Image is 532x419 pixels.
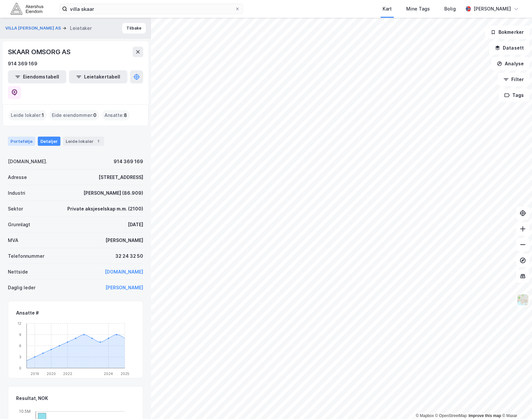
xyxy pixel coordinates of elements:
div: Adresse [8,173,27,181]
div: Leietaker [70,24,92,32]
div: Resultat, NOK [16,394,135,402]
div: Ansatte : [102,110,130,121]
tspan: 2024 [104,372,113,376]
img: Z [517,294,529,306]
div: Bolig [444,5,456,13]
div: Detaljer [38,137,60,146]
span: 0 [93,111,97,119]
div: [PERSON_NAME] (86.909) [83,189,143,197]
div: [PERSON_NAME] [105,236,143,244]
div: Telefonnummer [8,252,44,260]
div: Private aksjeselskap m.m. (2100) [67,205,143,213]
div: 914 369 169 [114,158,143,165]
tspan: 2019 [31,372,39,376]
div: 32 24 32 50 [115,252,143,260]
div: Leide lokaler : [8,110,47,121]
tspan: 0 [19,366,21,370]
div: Industri [8,189,25,197]
tspan: 2020 [47,372,56,376]
button: Datasett [489,41,529,55]
tspan: 9 [19,332,21,336]
tspan: 2025 [121,372,129,376]
div: Mine Tags [406,5,430,13]
span: 1 [42,111,44,119]
tspan: 3 [19,355,21,359]
div: SKAAR OMSORG AS [8,47,72,57]
div: Daglig leder [8,284,35,292]
button: Analyse [491,57,529,70]
div: [DATE] [128,221,143,229]
div: 914 369 169 [8,60,37,68]
a: Improve this map [469,413,501,418]
div: Nettside [8,268,28,276]
tspan: 2022 [63,372,72,376]
tspan: 12 [17,321,21,325]
span: 8 [124,111,127,119]
div: Ansatte # [16,309,135,317]
div: Leide lokaler [63,137,104,146]
div: [DOMAIN_NAME]. [8,158,47,165]
iframe: Chat Widget [499,387,532,419]
div: 1 [95,138,101,144]
div: Grunnlagt [8,221,30,229]
div: Eide eiendommer : [49,110,99,121]
div: [STREET_ADDRESS] [99,173,143,181]
button: VILLA [PERSON_NAME] AS [5,25,62,32]
div: [PERSON_NAME] [474,5,511,13]
div: MVA [8,236,18,244]
div: Sektor [8,205,23,213]
img: akershus-eiendom-logo.9091f326c980b4bce74ccdd9f866810c.svg [11,3,43,14]
button: Tags [499,89,529,102]
tspan: 6 [19,343,21,347]
a: Mapbox [416,413,434,418]
button: Filter [498,73,529,86]
div: Kart [383,5,392,13]
button: Tilbake [122,23,146,33]
a: OpenStreetMap [435,413,467,418]
input: Søk på adresse, matrikkel, gårdeiere, leietakere eller personer [67,4,235,14]
a: [DOMAIN_NAME] [105,269,143,275]
div: Portefølje [8,137,35,146]
button: Bokmerker [485,26,529,39]
button: Eiendomstabell [8,70,66,83]
tspan: 10.5M [19,409,31,414]
button: Leietakertabell [69,70,127,83]
div: Kontrollprogram for chat [499,387,532,419]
